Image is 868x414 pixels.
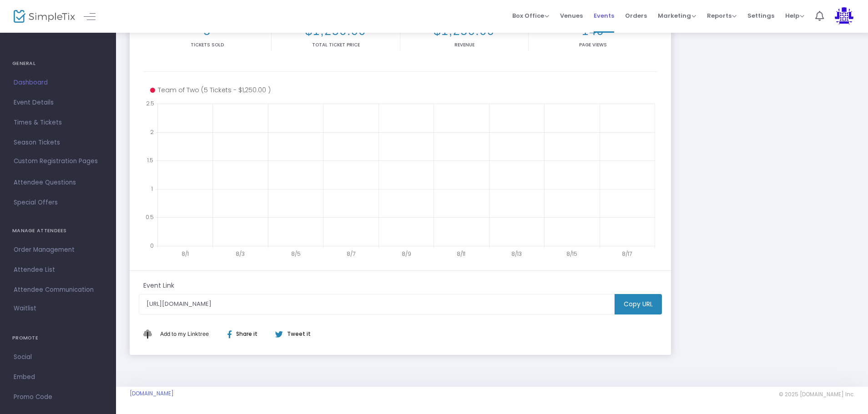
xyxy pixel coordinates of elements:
text: 1 [151,185,153,192]
span: Attendee Communication [14,284,102,296]
span: Attendee Questions [14,177,102,189]
h4: MANAGE ATTENDEES [12,222,104,240]
text: 8/3 [236,250,245,258]
button: Add This to My Linktree [158,323,211,345]
span: Order Management [14,244,102,256]
text: 8/9 [402,250,411,258]
span: Special Offers [14,197,102,209]
span: Social [14,351,102,363]
span: Attendee List [14,264,102,276]
span: Reports [707,11,737,20]
span: Box Office [512,11,549,20]
span: Help [785,11,804,20]
div: Share it [218,330,275,338]
text: 0.5 [146,213,154,221]
p: Page Views [530,41,655,48]
text: 2 [150,128,154,135]
span: Season Tickets [14,137,102,149]
span: Marketing [658,11,696,20]
text: 8/1 [182,250,189,258]
div: Tweet it [266,330,315,338]
img: linktree [143,329,158,338]
text: 8/15 [566,250,577,258]
text: 2.5 [146,100,154,107]
p: Total Ticket Price [273,41,398,48]
span: Venues [560,4,583,27]
span: Promo Code [14,391,102,403]
span: Add to my Linktree [160,330,209,337]
text: 8/17 [622,250,632,258]
span: Waitlist [14,304,36,313]
span: Settings [747,4,774,27]
p: Tickets sold [145,41,269,48]
text: 8/7 [347,250,355,258]
text: 0 [150,242,154,249]
text: 8/13 [511,250,522,258]
span: Events [594,4,614,27]
span: Event Details [14,97,102,109]
span: Embed [14,371,102,383]
text: 8/5 [291,250,301,258]
m-panel-subtitle: Event Link [143,281,174,290]
span: Orders [625,4,647,27]
h4: PROMOTE [12,329,104,347]
p: Revenue [402,41,526,48]
span: Dashboard [14,77,102,89]
a: [DOMAIN_NAME] [130,390,174,397]
span: © 2025 [DOMAIN_NAME] Inc. [779,391,854,398]
span: Custom Registration Pages [14,157,98,166]
text: 8/11 [457,250,465,258]
m-button: Copy URL [615,294,662,314]
span: Times & Tickets [14,117,102,129]
text: 1.5 [147,156,153,164]
h4: GENERAL [12,55,104,73]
